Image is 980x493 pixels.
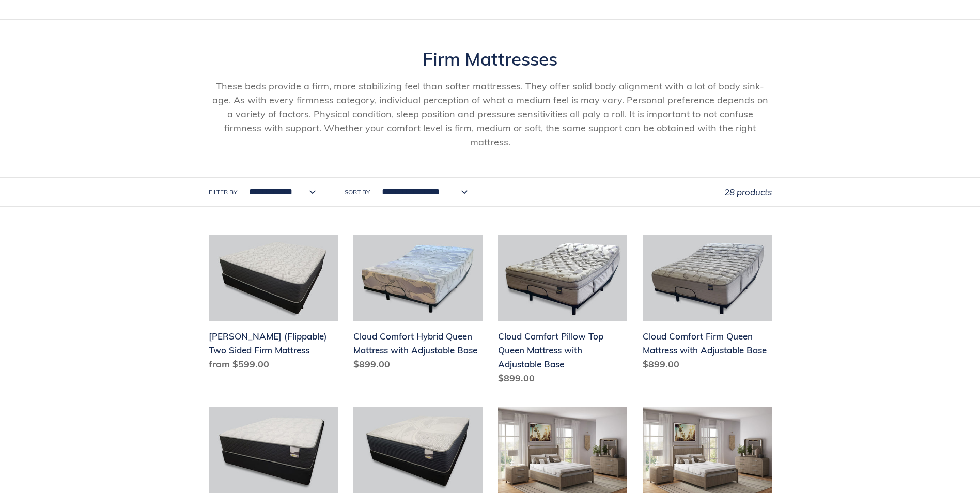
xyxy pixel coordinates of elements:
span: Firm Mattresses [423,48,557,70]
label: Sort by [345,188,370,197]
a: Del Ray (Flippable) Two Sided Firm Mattress [209,235,338,375]
a: Cloud Comfort Pillow Top Queen Mattress with Adjustable Base [498,235,627,389]
label: Filter by [209,188,237,197]
a: Cloud Comfort Firm Queen Mattress with Adjustable Base [643,235,772,375]
span: These beds provide a firm, more stabilizing feel than softer mattresses. They offer solid body al... [212,80,768,148]
span: 28 products [724,187,772,197]
a: Cloud Comfort Hybrid Queen Mattress with Adjustable Base [353,235,483,375]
